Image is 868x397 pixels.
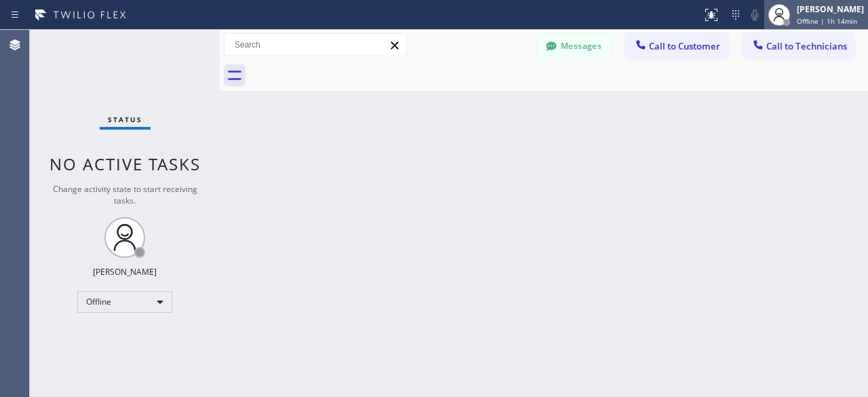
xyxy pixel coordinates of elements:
[108,115,142,124] span: Status
[625,33,729,59] button: Call to Customer
[224,34,406,56] input: Search
[797,3,864,15] div: [PERSON_NAME]
[745,5,764,24] button: Mute
[93,266,157,278] div: [PERSON_NAME]
[537,33,612,59] button: Messages
[50,153,201,175] span: No active tasks
[743,33,854,59] button: Call to Technicians
[797,16,857,26] span: Offline | 1h 14min
[53,183,197,206] span: Change activity state to start receiving tasks.
[77,291,172,313] div: Offline
[649,40,720,52] span: Call to Customer
[766,40,847,52] span: Call to Technicians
